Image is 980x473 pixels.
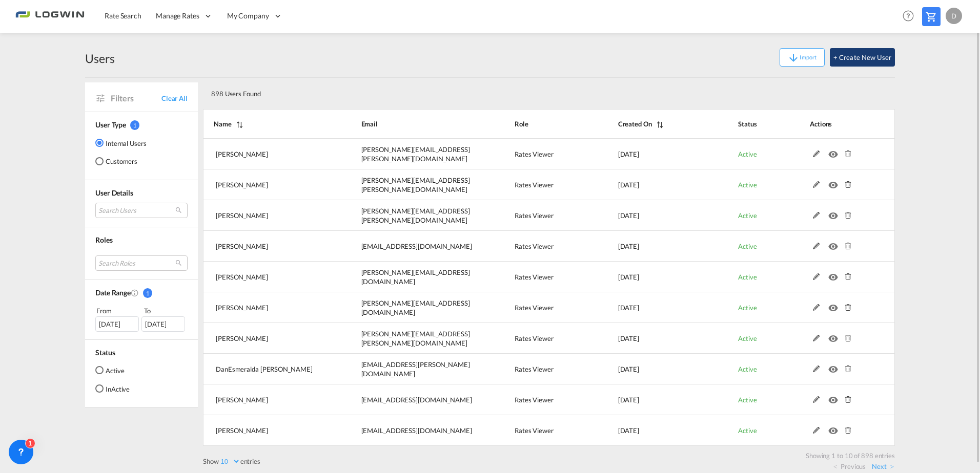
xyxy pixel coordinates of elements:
[787,52,800,64] md-icon: icon-arrow-down
[712,109,784,139] th: Status
[489,262,593,292] td: Rates Viewer
[618,242,639,250] span: [DATE]
[361,330,470,347] span: [PERSON_NAME][EMAIL_ADDRESS][PERSON_NAME][DOMAIN_NAME]
[828,209,842,217] md-icon: icon-eye
[738,150,757,158] span: Active
[946,8,962,24] div: D
[216,273,268,281] span: [PERSON_NAME]
[900,7,917,25] span: Help
[593,169,713,200] td: 2025-10-02
[828,424,842,432] md-icon: icon-eye
[828,148,842,155] md-icon: icon-eye
[593,384,713,415] td: 2025-09-24
[833,462,866,471] a: Previous
[780,48,825,67] button: icon-arrow-downImport
[95,288,131,297] span: Date Range
[489,231,593,262] td: Rates Viewer
[216,181,268,189] span: [PERSON_NAME]
[738,396,757,404] span: Active
[130,120,139,130] span: 1
[828,179,842,186] md-icon: icon-eye
[489,109,593,139] th: Role
[489,323,593,354] td: Rates Viewer
[95,306,188,331] span: From To [DATE][DATE]
[828,394,842,401] md-icon: icon-eye
[15,5,85,28] img: bc73a0e0d8c111efacd525e4c8ad7d32.png
[203,292,336,323] td: Julien Pelesic
[216,211,268,220] span: [PERSON_NAME]
[515,150,554,158] span: Rates Viewer
[216,304,268,312] span: [PERSON_NAME]
[872,462,894,471] a: Next
[738,334,757,342] span: Active
[336,200,489,231] td: patricia.marcos@logwin-logistics.com
[203,384,336,415] td: Winalyn Antonio
[336,139,489,169] td: nils.kuehn@logwin-logistics.com
[515,365,554,373] span: Rates Viewer
[95,306,140,316] div: From
[828,271,842,278] md-icon: icon-eye
[593,231,713,262] td: 2025-10-02
[95,316,139,332] div: [DATE]
[203,262,336,292] td: Natalia Bitrovic
[85,50,115,67] div: Users
[828,240,842,247] md-icon: icon-eye
[203,231,336,262] td: Larisa Crucica
[489,139,593,169] td: Rates Viewer
[515,334,554,342] span: Rates Viewer
[618,181,639,189] span: [DATE]
[828,332,842,339] md-icon: icon-eye
[738,304,757,312] span: Active
[216,334,268,342] span: [PERSON_NAME]
[203,457,260,466] label: Show entries
[618,334,639,342] span: [DATE]
[336,262,489,292] td: natalia.bitrovic@logwin-logistics.com
[336,109,489,139] th: Email
[593,200,713,231] td: 2025-10-02
[361,426,472,435] span: [EMAIL_ADDRESS][DOMAIN_NAME]
[738,242,757,250] span: Active
[361,268,470,286] span: [PERSON_NAME][EMAIL_ADDRESS][DOMAIN_NAME]
[203,200,336,231] td: Patricia Marcos
[95,235,113,244] span: Roles
[203,323,336,354] td: Elizabeth Zavala-cervantes
[95,156,147,166] md-radio-button: Customers
[227,11,269,21] span: My Company
[336,231,489,262] td: mirelalarisa.crucica@logwin-logistics.com
[336,415,489,446] td: dwi.syahrani@logwin-logistics.com
[361,299,470,316] span: [PERSON_NAME][EMAIL_ADDRESS][DOMAIN_NAME]
[161,94,188,103] span: Clear All
[361,360,470,378] span: [EMAIL_ADDRESS][PERSON_NAME][DOMAIN_NAME]
[203,109,336,139] th: Name
[738,426,757,435] span: Active
[216,426,268,435] span: [PERSON_NAME]
[361,145,470,163] span: [PERSON_NAME][EMAIL_ADDRESS][PERSON_NAME][DOMAIN_NAME]
[618,426,639,435] span: [DATE]
[489,415,593,446] td: Rates Viewer
[618,211,639,220] span: [DATE]
[156,11,199,21] span: Manage Rates
[489,292,593,323] td: Rates Viewer
[95,348,115,357] span: Status
[489,169,593,200] td: Rates Viewer
[361,396,472,404] span: [EMAIL_ADDRESS][DOMAIN_NAME]
[489,200,593,231] td: Rates Viewer
[203,139,336,169] td: Nils Kuehn
[143,288,152,298] span: 1
[489,384,593,415] td: Rates Viewer
[336,323,489,354] td: elizabeth.zavala-cervantes@logwin-logistics.com
[203,169,336,200] td: Juan Carlos Hernan
[738,273,757,281] span: Active
[738,211,757,220] span: Active
[738,181,757,189] span: Active
[336,384,489,415] td: winalyn.antonio@logwin-logistics.com
[143,306,188,316] div: To
[95,120,126,129] span: User Type
[361,242,472,250] span: [EMAIL_ADDRESS][DOMAIN_NAME]
[618,273,639,281] span: [DATE]
[515,181,554,189] span: Rates Viewer
[593,354,713,384] td: 2025-09-24
[900,7,922,26] div: Help
[593,109,713,139] th: Created On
